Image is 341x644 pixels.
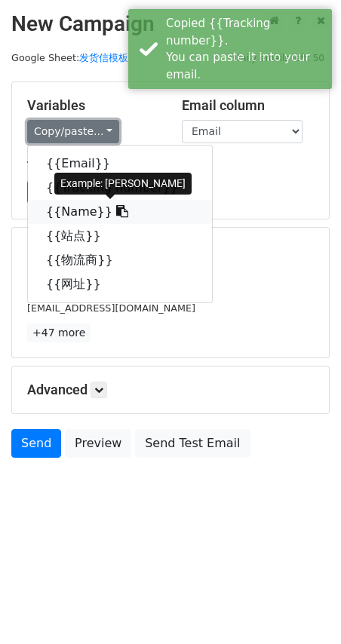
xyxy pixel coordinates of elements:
div: 聊天小组件 [266,572,341,644]
h5: Advanced [27,382,314,398]
small: Google Sheet: [11,52,128,63]
a: {{站点}} [28,224,212,248]
div: Example: [PERSON_NAME] [54,173,192,195]
a: {{Name}} [28,200,212,224]
a: {{物流商}} [28,248,212,272]
h5: Email column [182,97,314,114]
a: {{Tracking number}} [28,176,212,200]
div: Copied {{Tracking number}}. You can paste it into your email. [166,15,326,83]
a: +47 more [27,324,91,342]
a: Preview [65,429,131,458]
a: 发货信模板 [79,52,128,63]
a: Send [11,429,61,458]
iframe: Chat Widget [266,572,341,644]
h5: Variables [27,97,159,114]
h2: New Campaign [11,11,330,37]
a: {{Email}} [28,152,212,176]
a: {{网址}} [28,272,212,296]
a: Send Test Email [135,429,250,458]
small: [EMAIL_ADDRESS][DOMAIN_NAME] [27,302,195,314]
a: Copy/paste... [27,120,119,143]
